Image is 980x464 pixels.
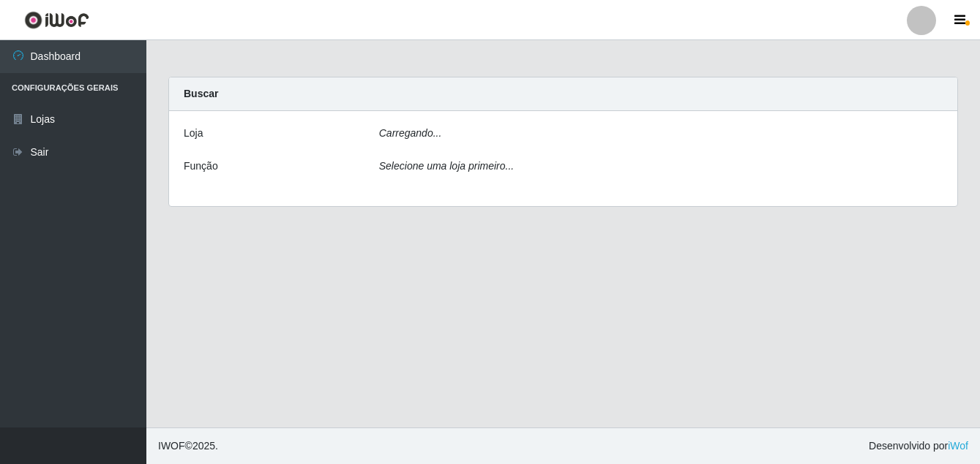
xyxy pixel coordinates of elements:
[184,88,218,99] strong: Buscar
[869,438,968,454] span: Desenvolvido por
[379,160,514,172] i: Selecione uma loja primeiro...
[24,11,89,29] img: CoreUI Logo
[184,126,203,141] label: Loja
[184,159,218,174] label: Função
[948,440,968,452] a: iWof
[158,440,185,452] span: IWOF
[158,438,218,454] span: © 2025 .
[379,127,442,139] i: Carregando...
